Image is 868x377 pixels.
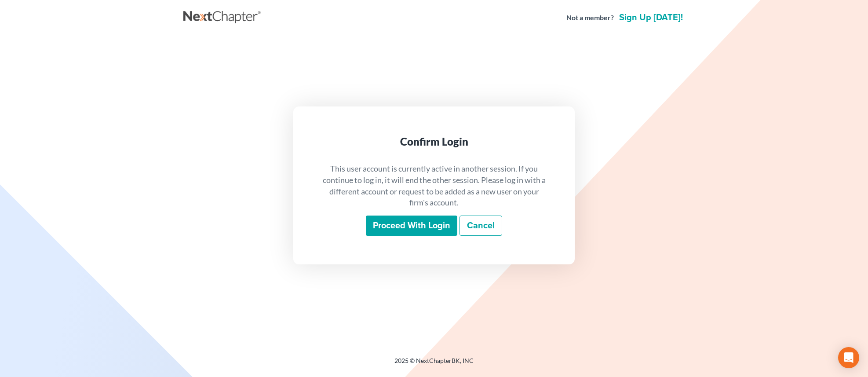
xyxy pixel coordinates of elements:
strong: Not a member? [566,13,614,23]
input: Proceed with login [366,216,457,236]
a: Cancel [460,216,502,236]
div: Confirm Login [321,135,547,149]
div: 2025 © NextChapterBK, INC [183,356,685,372]
div: Open Intercom Messenger [838,347,859,368]
p: This user account is currently active in another session. If you continue to log in, it will end ... [321,163,547,209]
a: Sign up [DATE]! [617,13,685,22]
